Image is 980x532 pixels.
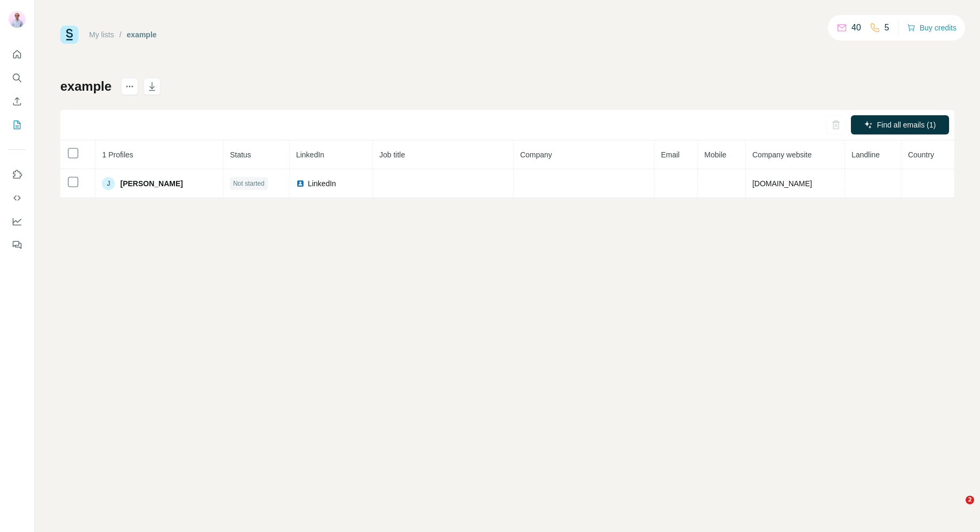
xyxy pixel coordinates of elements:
[296,150,324,159] span: LinkedIn
[60,26,78,44] img: Surfe Logo
[752,150,811,159] span: Company website
[9,68,26,88] button: Search
[704,150,726,159] span: Mobile
[120,178,182,189] span: [PERSON_NAME]
[379,150,405,159] span: Job title
[102,177,115,190] div: J
[102,150,133,159] span: 1 Profiles
[752,179,812,188] span: [DOMAIN_NAME]
[9,235,26,255] button: Feedback
[877,120,936,130] span: Find all emails (1)
[9,115,26,134] button: My lists
[851,21,861,34] p: 40
[127,29,157,40] div: example
[661,150,680,159] span: Email
[520,150,552,159] span: Company
[308,178,336,189] span: LinkedIn
[233,179,265,188] span: Not started
[9,188,26,208] button: Use Surfe API
[9,92,26,111] button: Enrich CSV
[944,496,969,521] iframe: Intercom live chat
[119,29,122,40] li: /
[89,30,114,39] a: My lists
[296,179,305,188] img: LinkedIn logo
[851,115,949,134] button: Find all emails (1)
[230,150,251,159] span: Status
[966,496,974,504] span: 2
[851,150,880,159] span: Landline
[121,78,138,95] button: actions
[9,165,26,184] button: Use Surfe on LinkedIn
[908,150,934,159] span: Country
[9,45,26,64] button: Quick start
[60,78,111,95] h1: example
[9,11,26,28] img: Avatar
[9,212,26,231] button: Dashboard
[907,20,957,35] button: Buy credits
[885,21,889,34] p: 5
